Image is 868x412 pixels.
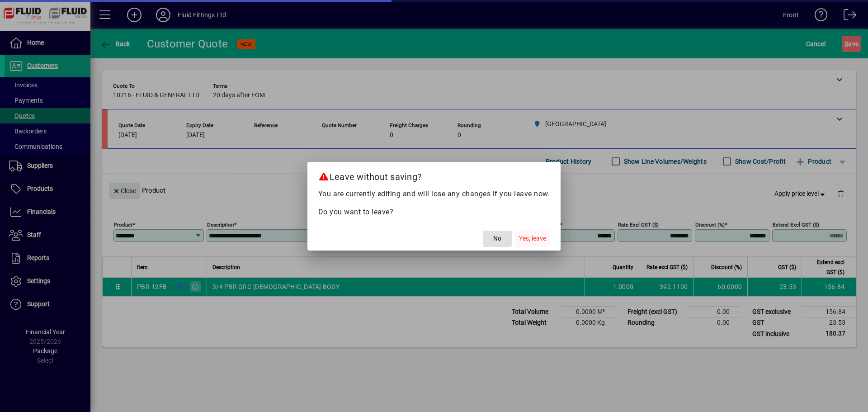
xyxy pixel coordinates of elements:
[483,231,512,247] button: No
[318,207,550,218] p: Do you want to leave?
[493,234,501,243] span: No
[318,189,550,199] p: You are currently editing and will lose any changes if you leave now.
[519,234,546,243] span: Yes, leave
[307,162,561,188] h2: Leave without saving?
[515,231,550,247] button: Yes, leave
